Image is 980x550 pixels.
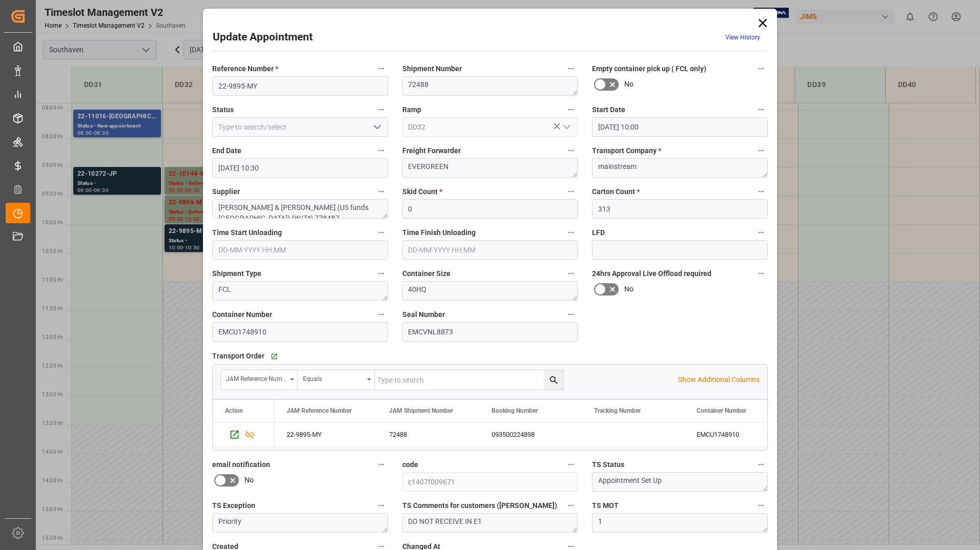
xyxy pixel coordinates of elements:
div: EMCU1748910 [684,422,787,447]
div: 72488 [377,422,479,447]
span: Container Number [212,309,272,320]
textarea: Appointment Set Up [592,472,768,492]
span: Container Number [697,407,746,414]
span: Time Start Unloading [212,227,282,238]
button: open menu [559,119,574,135]
span: No [624,284,634,294]
input: Type to search/select [212,117,388,137]
button: Time Start Unloading [375,226,388,239]
button: open menu [369,119,384,135]
button: Seal Number [564,308,578,321]
span: Transport Order [212,351,264,362]
button: TS Comments for customers ([PERSON_NAME]) [564,499,578,512]
span: Shipment Type [212,268,261,279]
textarea: EVERGREEN [402,158,578,178]
textarea: Priority [212,513,388,533]
p: Show Additional Columns [678,374,760,385]
input: DD-MM-YYYY HH:MM [212,240,388,260]
span: Time Finish Unloading [402,227,476,238]
span: LFD [592,227,605,238]
button: Time Finish Unloading [564,226,578,239]
span: Freight Forwarder [402,145,461,156]
span: code [402,459,418,470]
span: Start Date [592,104,625,115]
button: Start Date [754,103,768,116]
span: Reference Number [212,64,278,74]
span: Ramp [402,104,421,115]
button: TS Status [754,458,768,471]
button: 24hrs Approval Live Offload required [754,267,768,280]
button: LFD [754,226,768,239]
button: Transport Company * [754,144,768,157]
textarea: [PERSON_NAME] & [PERSON_NAME] (US funds [GEOGRAPHIC_DATA]) (W/T*) 778487 [212,199,388,219]
div: Press SPACE to select this row. [213,422,274,447]
textarea: mainstream [592,158,768,178]
button: TS MOT [754,499,768,512]
span: Container Size [402,268,451,279]
button: Freight Forwarder [564,144,578,157]
div: 093500224898 [479,422,582,447]
span: TS Exception [212,500,255,511]
button: Skid Count * [564,185,578,198]
button: Reference Number * [375,62,388,75]
textarea: FCL [212,281,388,301]
span: JAM Reference Number [287,407,352,414]
div: JAM Reference Number [226,372,287,384]
span: No [624,79,634,90]
span: No [244,475,254,485]
button: Shipment Number [564,62,578,75]
button: Carton Count * [754,185,768,198]
div: 22-9895-MY [274,422,377,447]
span: Skid Count [402,186,442,197]
span: Seal Number [402,309,445,320]
button: Status [375,103,388,116]
span: TS Comments for customers ([PERSON_NAME]) [402,500,557,511]
span: TS MOT [592,500,619,511]
span: Status [212,104,234,115]
button: code [564,458,578,471]
button: open menu [221,370,298,390]
span: Transport Company [592,145,661,156]
textarea: 40HQ [402,281,578,301]
a: View History [725,34,760,41]
button: Empty container pick up ( FCL only) [754,62,768,75]
span: Tracking Number [594,407,641,414]
span: Empty container pick up ( FCL only) [592,64,706,74]
button: search button [544,370,563,390]
button: open menu [298,370,375,390]
input: DD-MM-YYYY HH:MM [402,240,578,260]
span: JAM Shipment Number [389,407,453,414]
textarea: DO NOT RECEIVE IN E1 [402,513,578,533]
input: Type to search [375,370,563,390]
span: TS Status [592,459,624,470]
button: Container Size [564,267,578,280]
span: End Date [212,145,241,156]
span: Carton Count [592,186,640,197]
button: TS Exception [375,499,388,512]
span: Booking Number [492,407,538,414]
button: Container Number [375,308,388,321]
textarea: 1 [592,513,768,533]
span: 24hrs Approval Live Offload required [592,268,711,279]
span: Shipment Number [402,64,462,74]
span: Supplier [212,186,240,197]
button: End Date [375,144,388,157]
div: Equals [303,372,363,384]
div: Action [225,407,243,414]
textarea: 72488 [402,76,578,96]
button: Ramp [564,103,578,116]
button: email notification [375,458,388,471]
h2: Update Appointment [213,29,313,46]
button: Shipment Type [375,267,388,280]
span: email notification [212,459,270,470]
input: DD-MM-YYYY HH:MM [592,117,768,137]
button: Supplier [375,185,388,198]
input: Type to search/select [402,117,578,137]
input: DD-MM-YYYY HH:MM [212,158,388,178]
